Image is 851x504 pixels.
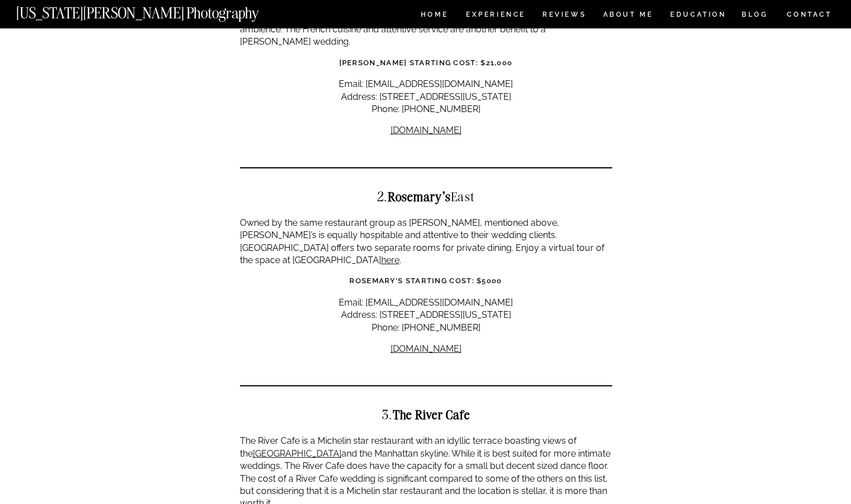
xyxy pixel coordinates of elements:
a: HOME [419,11,450,21]
p: Email: [EMAIL_ADDRESS][DOMAIN_NAME] Address: [STREET_ADDRESS][US_STATE] Phone: [PHONE_NUMBER] [240,297,612,334]
a: EDUCATION [669,11,728,21]
strong: [PERSON_NAME] Starting Cost: $21,000 [339,59,513,67]
h2: 3. [240,408,612,421]
h2: 2. East [240,190,612,203]
a: [US_STATE][PERSON_NAME] Photography [16,6,296,15]
a: here [381,255,400,265]
a: [DOMAIN_NAME] [391,343,461,354]
p: Owned by the same restaurant group as [PERSON_NAME], mentioned above, [PERSON_NAME]’s is equally ... [240,217,612,267]
a: CONTACT [786,8,833,21]
strong: Rosemary’s Starting Cost: $5000 [349,277,502,285]
a: [DOMAIN_NAME] [391,125,461,135]
strong: The River Cafe [393,406,470,423]
a: REVIEWS [542,11,584,21]
a: BLOG [742,11,768,21]
p: Email: [EMAIL_ADDRESS][DOMAIN_NAME] Address: [STREET_ADDRESS][US_STATE] Phone: [PHONE_NUMBER] [240,78,612,115]
a: ABOUT ME [603,11,653,21]
strong: Rosemary’s [388,188,451,205]
a: Experience [466,11,525,21]
a: [GEOGRAPHIC_DATA] [253,448,342,459]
